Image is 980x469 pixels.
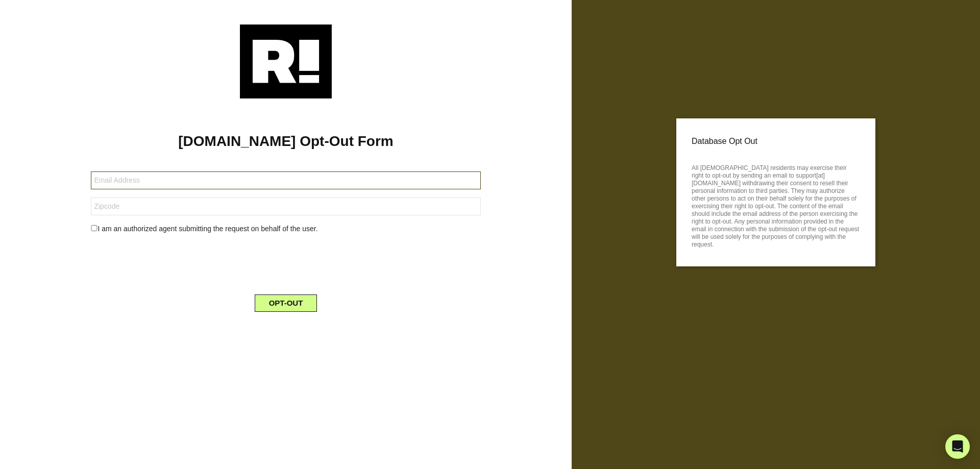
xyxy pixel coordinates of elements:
div: I am an authorized agent submitting the request on behalf of the user. [83,224,488,234]
iframe: reCAPTCHA [208,242,363,282]
img: Retention.com [240,24,332,98]
p: Database Opt Out [692,134,860,149]
h1: [DOMAIN_NAME] Opt-Out Form [15,133,556,150]
input: Email Address [91,171,480,189]
p: All [DEMOGRAPHIC_DATA] residents may exercise their right to opt-out by sending an email to suppo... [692,161,860,249]
input: Zipcode [91,198,480,215]
div: Open Intercom Messenger [945,434,970,459]
button: OPT-OUT [255,294,317,312]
